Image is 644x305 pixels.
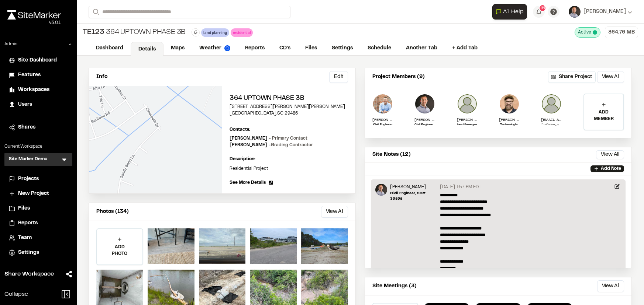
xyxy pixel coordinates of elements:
[9,219,68,227] a: Reports
[372,94,393,114] img: Landon Messal
[201,28,229,37] div: land planning
[584,109,623,122] p: ADD MEMBER
[390,184,437,190] p: [PERSON_NAME]
[9,123,68,132] a: Shares
[18,190,49,198] span: New Project
[593,30,597,35] span: This project is active and counting against your active project count.
[230,135,307,142] p: [PERSON_NAME]
[89,6,102,18] button: Search
[372,151,411,159] p: Site Notes (12)
[445,41,485,55] a: + Add Tab
[324,41,360,55] a: Settings
[605,27,638,38] div: 364.76 MB
[9,86,68,94] a: Workspaces
[372,73,425,81] p: Project Members (9)
[9,175,68,183] a: Projects
[372,282,417,290] p: Site Meetings (3)
[414,117,435,123] p: [PERSON_NAME]
[89,41,131,55] a: Dashboard
[18,175,39,183] span: Projects
[18,219,38,227] span: Reports
[9,56,68,64] a: Site Dashboard
[18,123,35,132] span: Shares
[492,4,527,20] button: Open AI Assistant
[230,94,348,104] h2: 364 Uptown Phase 3B
[4,41,17,48] p: Admin
[230,165,348,172] p: Residential Project
[269,137,307,140] span: - Primary Contact
[230,179,266,186] span: See More Details
[9,156,47,163] h3: Site Marker Demo
[329,71,348,83] button: Edit
[503,7,524,16] span: AI Help
[9,249,68,257] a: Settings
[457,117,478,123] p: [PERSON_NAME]
[414,94,435,114] img: Landon Messal
[272,41,298,55] a: CD's
[457,123,478,127] p: Land Surveyor
[9,101,68,109] a: Users
[7,10,61,20] img: rebrand.png
[131,42,163,56] a: Details
[541,117,562,123] p: [EMAIL_ADDRESS][DOMAIN_NAME]
[360,41,399,55] a: Schedule
[4,143,72,150] p: Current Workspace
[238,41,272,55] a: Reports
[230,126,250,133] p: Contacts:
[499,117,520,123] p: [PERSON_NAME]
[224,45,230,51] img: precipai.png
[578,29,591,36] span: Active
[414,123,435,127] p: Civil Engineer, SC# 35858
[548,71,596,83] button: Share Project
[597,280,624,292] button: View All
[97,244,142,257] p: ADD PHOTO
[440,184,481,190] p: [DATE] 1:57 PM EDT
[192,41,238,55] a: Weather
[372,123,393,127] p: Civil Engineer
[163,41,192,55] a: Maps
[18,86,49,94] span: Workspaces
[298,41,324,55] a: Files
[399,41,445,55] a: Another Tab
[492,4,530,20] div: Open AI Assistant
[4,290,28,299] span: Collapse
[569,6,581,18] img: User
[7,20,61,26] div: Oh geez...please don't...
[230,110,348,117] p: [GEOGRAPHIC_DATA] , SC 29486
[9,71,68,79] a: Features
[18,234,32,242] span: Team
[597,71,624,83] button: View All
[192,28,200,36] button: Edit Tags
[390,190,437,201] p: Civil Engineer, SC# 35858
[321,206,348,218] button: View All
[231,28,253,37] div: residential
[499,94,520,114] img: Shaan Hurley
[601,165,621,172] p: Add Note
[596,150,624,159] button: View All
[533,6,545,18] button: 16
[583,8,626,16] span: [PERSON_NAME]
[4,270,54,278] span: Share Workspace
[499,123,520,127] p: Technologist
[569,6,632,18] button: [PERSON_NAME]
[18,56,57,64] span: Site Dashboard
[18,101,32,109] span: Users
[230,104,348,110] p: [STREET_ADDRESS][PERSON_NAME][PERSON_NAME]
[457,94,478,114] img: Alan Gilbert
[541,123,562,127] p: Invitation pending
[9,190,68,198] a: New Project
[375,184,387,196] img: Landon Messal
[230,156,348,162] p: Description:
[9,234,68,242] a: Team
[96,73,107,81] p: Info
[9,204,68,213] a: Files
[575,27,600,38] div: This project is active and counting against your active project count.
[18,204,30,213] span: Files
[541,94,562,114] img: user_empty.png
[230,142,313,148] p: [PERSON_NAME]
[96,208,129,216] p: Photos (134)
[18,249,39,257] span: Settings
[18,71,41,79] span: Features
[83,27,104,38] span: TE123
[83,27,186,38] div: 364 Uptown Phase 3B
